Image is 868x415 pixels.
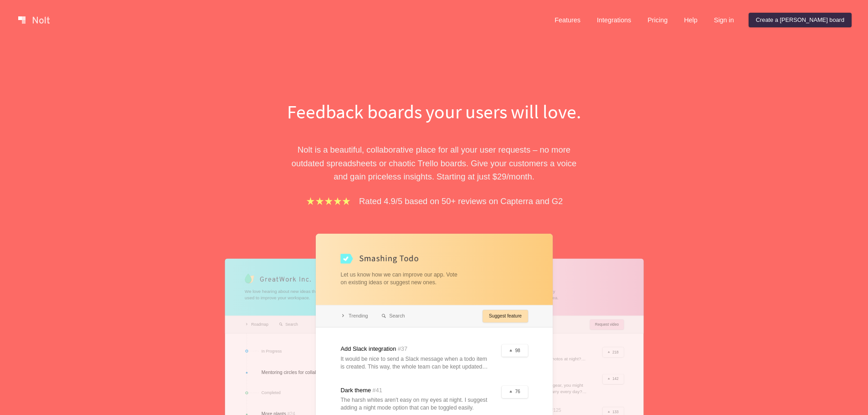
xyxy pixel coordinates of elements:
[749,13,852,27] a: Create a [PERSON_NAME] board
[677,13,705,27] a: Help
[359,195,563,208] p: Rated 4.9/5 based on 50+ reviews on Capterra and G2
[547,13,588,27] a: Features
[590,13,638,27] a: Integrations
[707,13,741,27] a: Sign in
[277,143,591,183] p: Nolt is a beautiful, collaborative place for all your user requests – no more outdated spreadshee...
[640,13,675,27] a: Pricing
[277,98,591,125] h1: Feedback boards your users will love.
[305,196,352,206] img: stars.b067e34983.png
